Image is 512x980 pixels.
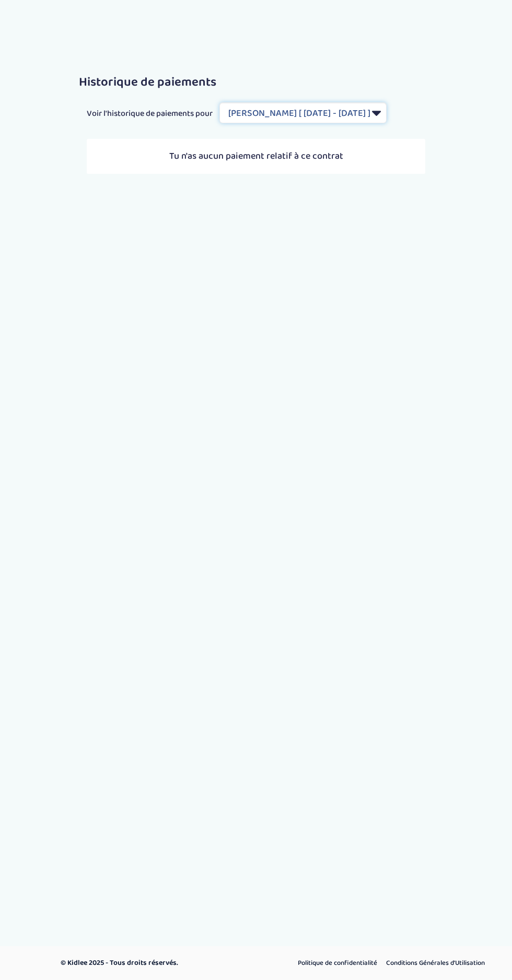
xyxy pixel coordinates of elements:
[87,108,213,120] span: Voir l'historique de paiements pour
[382,957,488,970] a: Conditions Générales d’Utilisation
[61,958,263,969] p: © Kidlee 2025 - Tous droits réservés.
[79,76,433,89] h3: Historique de paiements
[97,149,415,163] p: Tu n'as aucun paiement relatif à ce contrat
[294,957,381,970] a: Politique de confidentialité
